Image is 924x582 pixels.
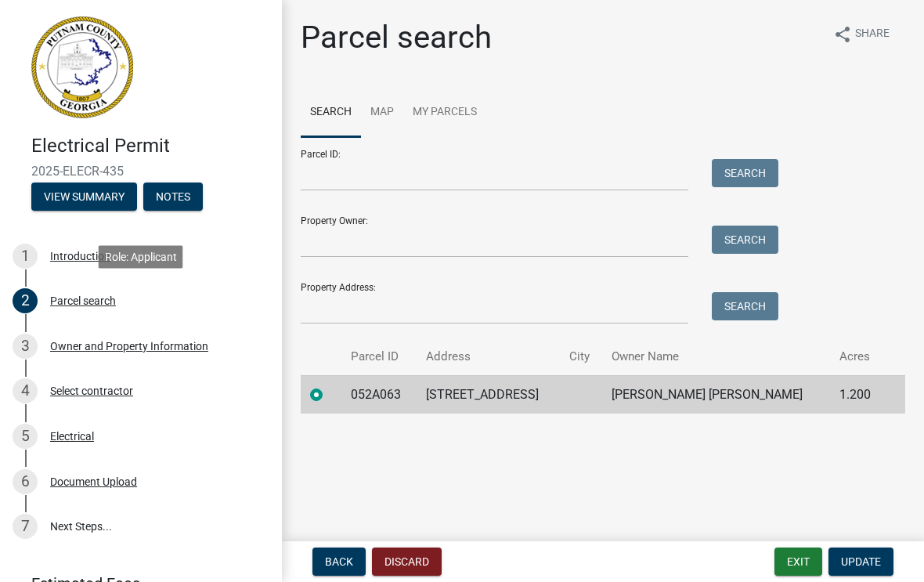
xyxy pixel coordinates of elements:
[841,555,881,568] span: Update
[602,375,830,414] td: [PERSON_NAME] [PERSON_NAME]
[560,338,602,375] th: City
[830,338,885,375] th: Acres
[774,548,822,576] button: Exit
[325,555,353,568] span: Back
[31,183,137,211] button: View Summary
[833,25,852,44] i: share
[143,191,203,204] wm-modal-confirm: Notes
[13,288,38,313] div: 2
[403,88,486,138] a: My Parcels
[372,548,442,576] button: Discard
[50,341,208,352] div: Owner and Property Information
[99,245,183,268] div: Role: Applicant
[31,135,269,157] h4: Electrical Permit
[821,19,902,49] button: shareShare
[855,25,890,44] span: Share
[712,159,778,187] button: Search
[50,431,94,442] div: Electrical
[301,19,492,56] h1: Parcel search
[50,295,116,306] div: Parcel search
[31,164,251,179] span: 2025-ELECR-435
[31,16,133,118] img: Putnam County, Georgia
[13,469,38,494] div: 6
[50,251,110,262] div: Introduction
[13,244,38,269] div: 1
[712,292,778,320] button: Search
[341,338,417,375] th: Parcel ID
[301,88,361,138] a: Search
[50,385,133,396] div: Select contractor
[312,548,366,576] button: Back
[602,338,830,375] th: Owner Name
[13,424,38,449] div: 5
[13,378,38,403] div: 4
[13,334,38,359] div: 3
[143,183,203,211] button: Notes
[341,375,417,414] td: 052A063
[361,88,403,138] a: Map
[712,226,778,254] button: Search
[13,514,38,539] div: 7
[50,476,137,487] div: Document Upload
[417,338,560,375] th: Address
[830,375,885,414] td: 1.200
[828,548,893,576] button: Update
[417,375,560,414] td: [STREET_ADDRESS]
[31,191,137,204] wm-modal-confirm: Summary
